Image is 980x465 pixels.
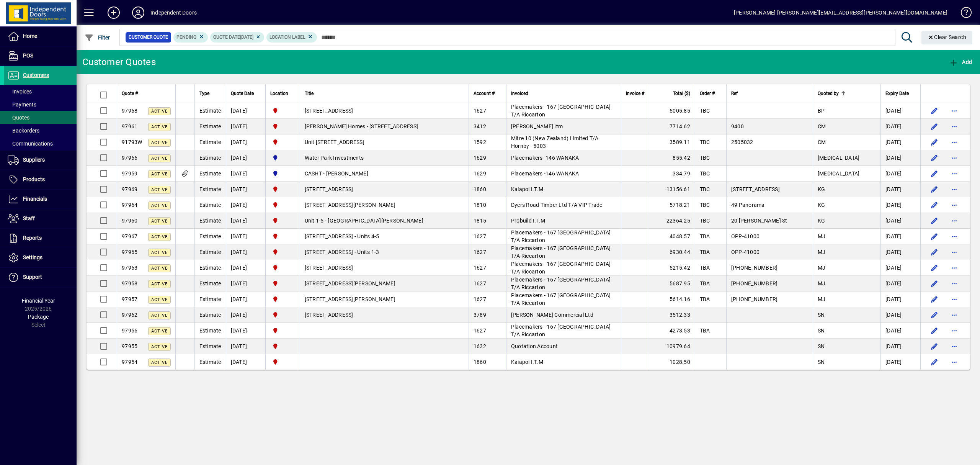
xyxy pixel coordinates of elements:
[4,27,77,46] a: Home
[511,312,593,318] span: [PERSON_NAME] Commercial Ltd
[731,296,778,302] span: [PHONE_NUMBER]
[649,323,695,339] td: 4273.53
[199,123,221,129] span: Estimate
[700,249,710,255] span: TBA
[122,89,138,98] span: Quote #
[818,249,826,255] span: MJ
[673,89,690,98] span: Total ($)
[818,233,826,239] span: MJ
[880,103,920,119] td: [DATE]
[199,312,221,318] span: Estimate
[511,89,616,98] div: Invoiced
[880,213,920,229] td: [DATE]
[270,326,295,335] span: Christchurch
[818,89,876,98] div: Quoted by
[305,249,379,255] span: [STREET_ADDRESS] - Units 1-3
[880,339,920,354] td: [DATE]
[199,280,221,287] span: Estimate
[305,233,379,239] span: [STREET_ADDRESS] - Units 4-5
[83,31,112,44] button: Filter
[269,34,305,40] span: Location Label
[270,169,295,178] span: Cromwell Central Otago
[948,136,960,148] button: More options
[731,202,765,208] span: 49 Panorama
[226,291,265,307] td: [DATE]
[23,176,45,182] span: Products
[122,155,137,161] span: 97966
[23,196,47,202] span: Financials
[928,262,941,274] button: Edit
[28,314,49,320] span: Package
[4,248,77,267] a: Settings
[649,260,695,276] td: 5215.42
[474,296,486,302] span: 1627
[948,277,960,290] button: More options
[948,152,960,164] button: More options
[122,108,137,114] span: 97968
[474,89,501,98] div: Account #
[199,249,221,255] span: Estimate
[700,89,722,98] div: Order #
[818,123,826,129] span: CM
[122,233,137,239] span: 97967
[474,123,486,129] span: 3412
[226,134,265,150] td: [DATE]
[22,298,55,304] span: Financial Year
[880,291,920,307] td: [DATE]
[305,170,368,177] span: CASHT - [PERSON_NAME]
[700,327,710,334] span: TBA
[649,307,695,323] td: 3512.33
[305,123,418,129] span: [PERSON_NAME] Homes - [STREET_ADDRESS]
[649,244,695,260] td: 6930.44
[511,324,611,337] span: Placemakers - 167 [GEOGRAPHIC_DATA] T/A Riccarton
[734,7,947,19] div: [PERSON_NAME] [PERSON_NAME][EMAIL_ADDRESS][PERSON_NAME][DOMAIN_NAME]
[199,296,221,302] span: Estimate
[122,89,171,98] div: Quote #
[270,185,295,193] span: Christchurch
[700,170,710,177] span: TBC
[270,201,295,209] span: Christchurch
[122,202,137,208] span: 97964
[23,235,42,241] span: Reports
[8,115,29,121] span: Quotes
[199,202,221,208] span: Estimate
[151,109,168,114] span: Active
[101,6,126,20] button: Add
[700,218,710,224] span: TBC
[226,103,265,119] td: [DATE]
[151,187,168,192] span: Active
[928,293,941,305] button: Edit
[4,209,77,228] a: Staff
[226,244,265,260] td: [DATE]
[270,264,295,272] span: Christchurch
[270,89,288,98] span: Location
[23,157,45,163] span: Suppliers
[8,102,36,108] span: Payments
[23,52,33,59] span: POS
[305,89,464,98] div: Title
[649,166,695,182] td: 334.79
[948,214,960,227] button: More options
[176,34,196,40] span: Pending
[948,183,960,195] button: More options
[928,152,941,164] button: Edit
[885,89,909,98] span: Expiry Date
[226,276,265,291] td: [DATE]
[231,89,261,98] div: Quote Date
[226,307,265,323] td: [DATE]
[474,327,486,334] span: 1627
[199,89,209,98] span: Type
[511,292,611,306] span: Placemakers - 167 [GEOGRAPHIC_DATA] T/A Riccarton
[818,108,825,114] span: BP
[880,134,920,150] td: [DATE]
[270,216,295,225] span: Christchurch
[511,261,611,275] span: Placemakers - 167 [GEOGRAPHIC_DATA] T/A Riccarton
[731,280,778,287] span: [PHONE_NUMBER]
[731,139,753,145] span: 2505032
[231,89,254,98] span: Quote Date
[948,293,960,305] button: More options
[818,89,839,98] span: Quoted by
[948,309,960,321] button: More options
[270,295,295,303] span: Christchurch
[226,150,265,166] td: [DATE]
